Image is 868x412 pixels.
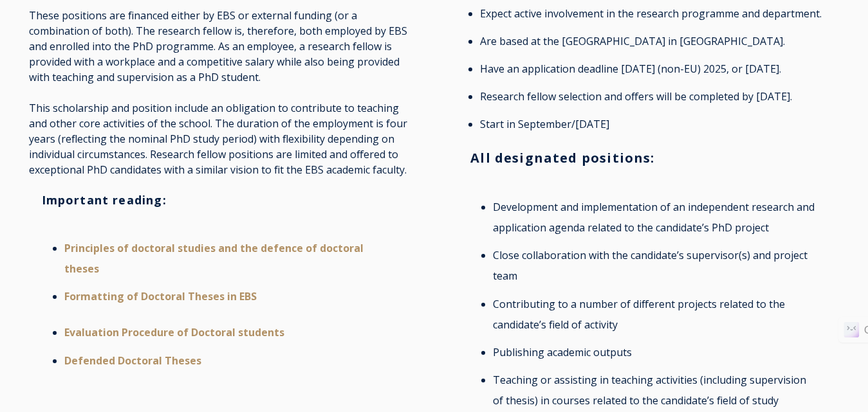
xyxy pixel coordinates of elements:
li: Research fellow selection and offers will be completed by [DATE]. [480,86,832,107]
a: Principles of doctoral studies and the defence of doctoral theses [64,241,364,276]
a: Formatting of Doctoral Theses in EBS [64,289,257,303]
li: Expect active involvement in the research programme and department. [480,3,832,24]
p: This scholarship and position include an obligation to contribute to teaching and other core acti... [29,100,411,177]
h3: Important reading: [42,193,398,208]
p: These positions are financed either by EBS or external funding (or a combination of both). The re... [29,8,411,85]
li: Publishing academic outputs [493,342,819,363]
li: Contributing to a number of different projects related to the candidate’s field of activity [493,294,819,335]
a: Evaluation Procedure of Doctoral students [64,325,284,339]
li: Start in September/[DATE] [480,114,832,134]
li: Development and implementation of an independent research and application agenda related to the c... [493,197,819,238]
a: Defended Doctoral Theses [64,354,201,368]
li: Are based at the [GEOGRAPHIC_DATA] in [GEOGRAPHIC_DATA]. [480,31,832,51]
li: Have an application deadline [DATE] (non-EU) 2025, or [DATE]. [480,58,832,79]
h3: All designated positions: [470,150,826,166]
li: Close collaboration with the candidate’s supervisor(s) and project team [493,245,819,286]
li: Teaching or assisting in teaching activities (including supervision of thesis) in courses related... [493,370,819,411]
